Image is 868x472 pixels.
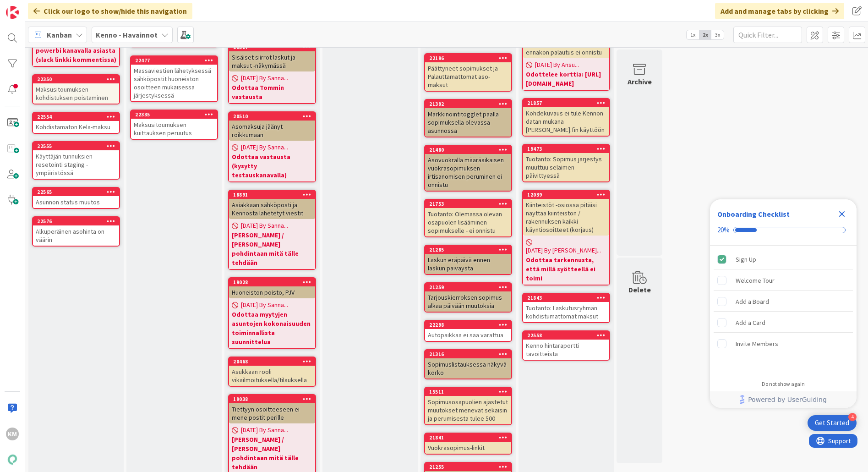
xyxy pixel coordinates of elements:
[714,334,853,354] div: Invite Members is incomplete.
[229,357,315,386] div: 20468Asukkaan rooli vikailmoituksella/tilauksella
[229,191,315,219] div: 18891Asiakkaan sähköposti ja Kennosta lähetetyt viestit
[425,54,511,91] div: 22196Päättyneet sopimukset ja Palauttamattomat aso-maksut
[228,42,316,104] a: 20327Sisäiset siirrot laskut ja maksut -näkymässä[DATE] By Sanna...Odottaa Tommin vastausta
[527,100,609,106] div: 21857
[33,113,119,121] div: 22554
[523,145,609,153] div: 19473
[523,294,609,302] div: 21843
[232,435,312,472] b: [PERSON_NAME] / [PERSON_NAME] pohdintaan mitä tälle tehdään
[523,153,609,181] div: Tuotanto: Sopimus järjestys muuttuu selaimen päivittyessä
[425,100,511,108] div: 21392
[424,145,512,192] a: 21480Asovuokralla määräaikaisen vuokrasopimuksen irtisanomisen peruminen ei onnistu
[526,255,606,283] b: Odottaa tarkennusta, että millä syötteellä ei toimi
[37,189,119,195] div: 22565
[736,275,775,286] div: Welcome Tour
[229,395,315,423] div: 19038Tiettyyn osoitteeseen ei mene postit perille
[425,329,511,341] div: Autopaikkaa ei saa varattua
[47,29,72,40] span: Kanban
[535,60,579,70] span: [DATE] By Ansu...
[523,199,609,236] div: Kiinteistöt -osiossa pitäisi näyttää kiinteistön / rakennuksen kaikki käyntiosoitteet (korjaus)
[715,391,852,408] a: Powered by UserGuiding
[229,112,315,121] div: 20510
[736,254,756,265] div: Sign Up
[241,425,288,435] span: [DATE] By Sanna...
[425,54,511,62] div: 22196
[424,282,512,313] a: 21259Tarjouskierroksen sopimus alkaa päivään muutoksia
[232,152,312,180] b: Odottaa vastausta (kysytty testauskanavalla)
[232,231,312,267] b: [PERSON_NAME] / [PERSON_NAME] pohdintaan mitä tälle tehdään
[241,73,288,83] span: [DATE] By Sanna...
[523,191,609,199] div: 12039
[527,332,609,339] div: 22558
[229,278,315,298] div: 19028Huoneiston poisto, PJV
[748,394,827,405] span: Powered by UserGuiding
[710,246,857,374] div: Checklist items
[33,196,119,208] div: Asunnon status muutos
[425,358,511,379] div: Sopimuslistauksessa näkyvä korko
[130,110,218,140] a: 22335Maksusitoumuksen kuittauksen peruutus
[710,391,857,408] div: Footer
[808,415,857,431] div: Open Get Started checklist, remaining modules: 4
[229,121,315,141] div: Asomaksuja jäänyt roikkumaan
[429,284,511,291] div: 21259
[131,119,217,139] div: Maksusitoumuksen kuittauksen peruutus
[228,190,316,270] a: 18891Asiakkaan sähköposti ja Kennosta lähetetyt viestit[DATE] By Sanna...[PERSON_NAME] / [PERSON_...
[523,191,609,236] div: 12039Kiinteistöt -osiossa pitäisi näyttää kiinteistön / rakennuksen kaikki käyntiosoitteet (korjaus)
[36,37,116,64] b: [PERSON_NAME] [DATE] powerbi kanavalla asiasta (slack linkki kommentissa)
[6,453,19,466] img: avatar
[232,310,312,346] b: Odottaa myytyjen asuntojen kokonaisuuden toiminnallista suunnittelua
[424,53,512,92] a: 22196Päättyneet sopimukset ja Palauttamattomat aso-maksut
[424,387,512,425] a: 15511Sopimusosapuolien ajastetut muutokset menevät sekaisin ja perumisesta tulee 500
[96,30,158,39] b: Kenno - Havainnot
[131,56,217,65] div: 22477
[33,188,119,196] div: 22565
[835,207,849,221] div: Close Checklist
[425,200,511,208] div: 21753
[425,108,511,137] div: Markkinointitogglet päällä sopimuksella olevassa asunnossa
[424,433,512,455] a: 21841Vuokrasopimus-linkit
[429,55,511,61] div: 22196
[228,357,316,387] a: 20468Asukkaan rooli vikailmoituksella/tilauksella
[228,111,316,182] a: 20510Asomaksuja jäänyt roikkumaan[DATE] By Sanna...Odottaa vastausta (kysytty testauskanavalla)
[425,62,511,91] div: Päättyneet sopimukset ja Palauttamattomat aso-maksut
[523,99,609,136] div: 21857Kohdekuvaus ei tule Kennon datan mukana [PERSON_NAME].fin käyttöön
[736,338,778,349] div: Invite Members
[241,143,288,152] span: [DATE] By Sanna...
[241,221,288,231] span: [DATE] By Sanna...
[33,188,119,208] div: 22565Asunnon status muutos
[523,340,609,360] div: Kenno hintaraportti tavoitteista
[425,350,511,358] div: 21316
[527,146,609,152] div: 19473
[229,191,315,199] div: 18891
[425,146,511,154] div: 21480
[229,357,315,366] div: 20468
[135,57,217,64] div: 22477
[424,320,512,342] a: 22298Autopaikkaa ei saa varattua
[19,1,42,12] span: Support
[32,74,120,104] a: 22350Maksusitoumuksen kohdistuksen poistaminen
[425,283,511,291] div: 21259
[762,380,805,388] div: Do not show again
[131,110,217,139] div: 22335Maksusitoumuksen kuittauksen peruutus
[527,295,609,301] div: 21843
[714,291,853,312] div: Add a Board is incomplete.
[714,270,853,291] div: Welcome Tour is incomplete.
[229,112,315,141] div: 20510Asomaksuja jäänyt roikkumaan
[425,146,511,191] div: 21480Asovuokralla määräaikaisen vuokrasopimuksen irtisanomisen peruminen ei onnistu
[37,76,119,82] div: 22350
[699,30,711,39] span: 2x
[424,349,512,379] a: 21316Sopimuslistauksessa näkyvä korko
[424,199,512,237] a: 21753Tuotanto: Olemassa olevan osapuolen lisääminen sopimukselle - ei onnistu
[37,114,119,120] div: 22554
[424,99,512,137] a: 21392Markkinointitogglet päällä sopimuksella olevassa asunnossa
[32,112,120,134] a: 22554Kohdistamaton Kela-maksu
[736,296,769,307] div: Add a Board
[425,154,511,191] div: Asovuokralla määräaikaisen vuokrasopimuksen irtisanomisen peruminen ei onnistu
[33,150,119,179] div: Käyttäjän tunnuksien resetointi staging - ympäristössä
[6,6,19,19] img: Visit kanbanzone.com
[130,55,218,102] a: 22477Massaviestien lähetyksessä sähköpostit huoneiston osoitteen mukaisessa järjestyksessä
[523,107,609,136] div: Kohdekuvaus ei tule Kennon datan mukana [PERSON_NAME].fin käyttöön
[233,358,315,365] div: 20468
[425,463,511,471] div: 21255
[425,283,511,312] div: 21259Tarjouskierroksen sopimus alkaa päivään muutoksia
